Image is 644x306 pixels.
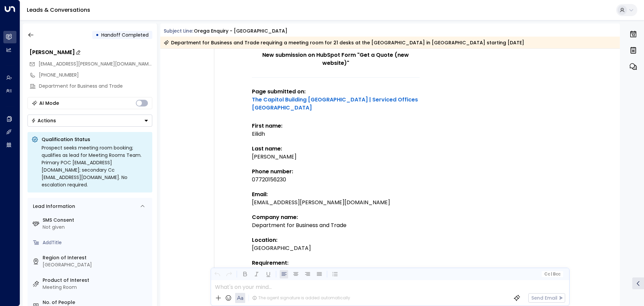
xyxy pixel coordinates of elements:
div: Department for Business and Trade [252,221,420,229]
div: 07720156230 [252,176,420,184]
div: • [96,29,99,41]
strong: Page submitted on: [252,88,420,112]
div: Department for Business and Trade [39,83,152,90]
div: Lead Information [31,203,75,210]
button: Actions [28,115,152,127]
div: Eilidh [252,130,420,138]
strong: Email: [252,190,268,198]
span: Cc Bcc [544,272,560,276]
div: The agent signature is added automatically [252,295,350,301]
div: Prospect seeks meeting room booking; qualifies as lead for Meeting Rooms Team. Primary POC [EMAIL... [42,144,148,188]
span: eilidh.mchugh@businessandtrade.gov.uk [39,60,152,68]
div: AddTitle [43,239,150,246]
div: Department for Business and Trade requiring a meeting room for 21 desks at the [GEOGRAPHIC_DATA] ... [164,39,524,46]
p: Qualification Status [42,136,148,143]
span: Handoff Completed [101,32,149,38]
div: Meeting Room [252,267,420,275]
strong: Location: [252,236,277,244]
div: [GEOGRAPHIC_DATA] [252,244,420,252]
div: Not given [43,224,150,231]
a: Leads & Conversations [27,6,90,14]
div: [PERSON_NAME] [252,153,420,161]
div: Meeting Room [43,284,150,291]
span: Subject Line: [164,28,193,34]
div: AI Mode [39,100,59,106]
strong: Company name: [252,213,298,221]
button: Redo [225,270,233,278]
button: Undo [213,270,221,278]
strong: Requirement: [252,259,288,267]
label: SMS Consent [43,217,150,224]
div: [EMAIL_ADDRESS][PERSON_NAME][DOMAIN_NAME] [252,199,420,207]
h1: New submission on HubSpot Form "Get a Quote (new website)" [252,51,420,67]
label: Product of Interest [43,277,150,284]
div: [PERSON_NAME] [30,48,152,56]
div: Actions [31,118,56,124]
span: [EMAIL_ADDRESS][PERSON_NAME][DOMAIN_NAME] [39,60,153,67]
label: Region of Interest [43,254,150,261]
button: Cc|Bcc [541,271,563,277]
strong: Phone number: [252,168,293,175]
div: Button group with a nested menu [28,115,152,127]
strong: Last name: [252,145,282,152]
strong: First name: [252,122,282,130]
span: | [551,272,552,276]
div: [PHONE_NUMBER] [39,72,152,79]
label: No. of People [43,299,150,306]
div: Orega Enquiry - [GEOGRAPHIC_DATA] [194,28,287,35]
a: The Capitol Building [GEOGRAPHIC_DATA] | Serviced Offices [GEOGRAPHIC_DATA] [252,96,420,112]
div: [GEOGRAPHIC_DATA] [43,261,150,268]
